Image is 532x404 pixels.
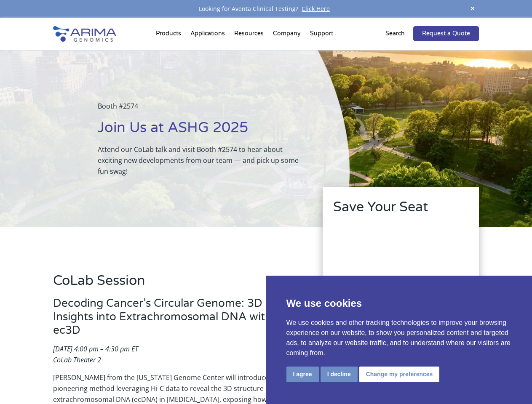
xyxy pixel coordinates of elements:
p: Search [385,28,405,39]
p: Attend our CoLab talk and visit Booth #2574 to hear about exciting new developments from our team... [98,144,307,177]
button: I agree [286,367,319,382]
div: Looking for Aventa Clinical Testing? [53,3,479,14]
a: Request a Quote [413,26,479,41]
p: We use cookies [286,296,512,311]
h2: Save Your Seat [333,198,468,223]
h3: Decoding Cancer’s Circular Genome: 3D Insights into Extrachromosomal DNA with ec3D [53,297,299,343]
p: Booth #2574 [98,101,307,118]
img: Arima-Genomics-logo [53,26,116,42]
em: CoLab Theater 2 [53,355,101,364]
em: [DATE] 4:00 pm – 4:30 pm ET [53,344,138,353]
h2: CoLab Session [53,271,299,297]
button: I decline [321,367,358,382]
h1: Join Us at ASHG 2025 [98,118,307,144]
button: Change my preferences [359,367,440,382]
p: We use cookies and other tracking technologies to improve your browsing experience on our website... [286,318,512,358]
a: Click Here [298,5,333,13]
